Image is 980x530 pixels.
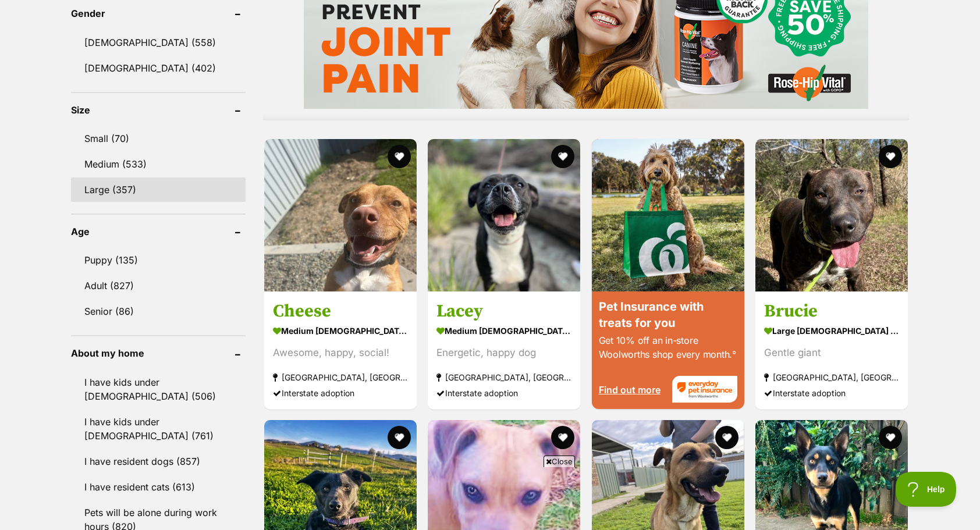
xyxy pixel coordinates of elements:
[764,322,899,339] strong: large [DEMOGRAPHIC_DATA] Dog
[71,30,246,55] a: [DEMOGRAPHIC_DATA] (558)
[436,385,571,400] div: Interstate adoption
[436,300,571,322] h3: Lacey
[436,322,571,339] strong: medium [DEMOGRAPHIC_DATA] Dog
[273,322,408,339] strong: medium [DEMOGRAPHIC_DATA] Dog
[71,152,246,176] a: Medium (533)
[71,248,246,272] a: Puppy (135)
[273,369,408,385] strong: [GEOGRAPHIC_DATA], [GEOGRAPHIC_DATA]
[71,299,246,323] a: Senior (86)
[764,300,899,322] h3: Brucie
[264,291,417,409] a: Cheese medium [DEMOGRAPHIC_DATA] Dog Awesome, happy, social! [GEOGRAPHIC_DATA], [GEOGRAPHIC_DATA]...
[71,410,246,448] a: I have kids under [DEMOGRAPHIC_DATA] (761)
[388,426,411,449] button: favourite
[552,426,575,449] button: favourite
[71,8,246,19] header: Gender
[896,472,957,507] iframe: Help Scout Beacon - Open
[71,105,246,115] header: Size
[715,426,738,449] button: favourite
[764,369,899,385] strong: [GEOGRAPHIC_DATA], [GEOGRAPHIC_DATA]
[764,385,899,400] div: Interstate adoption
[273,300,408,322] h3: Cheese
[273,385,408,400] div: Interstate adoption
[71,56,246,80] a: [DEMOGRAPHIC_DATA] (402)
[278,472,702,524] iframe: Advertisement
[71,177,246,202] a: Large (357)
[71,226,246,237] header: Age
[428,139,580,291] img: Lacey - American Staffordshire Terrier Dog
[273,344,408,360] div: Awesome, happy, social!
[544,456,575,467] span: Close
[755,291,908,409] a: Brucie large [DEMOGRAPHIC_DATA] Dog Gentle giant [GEOGRAPHIC_DATA], [GEOGRAPHIC_DATA] Interstate ...
[71,370,246,408] a: I have kids under [DEMOGRAPHIC_DATA] (506)
[436,369,571,385] strong: [GEOGRAPHIC_DATA], [GEOGRAPHIC_DATA]
[71,126,246,151] a: Small (70)
[552,145,575,168] button: favourite
[879,145,902,168] button: favourite
[428,291,580,409] a: Lacey medium [DEMOGRAPHIC_DATA] Dog Energetic, happy dog [GEOGRAPHIC_DATA], [GEOGRAPHIC_DATA] Int...
[879,426,902,449] button: favourite
[436,344,571,360] div: Energetic, happy dog
[764,344,899,360] div: Gentle giant
[71,449,246,474] a: I have resident dogs (857)
[755,139,908,291] img: Brucie - Mastiff x Irish Wolfhound Dog
[71,348,246,358] header: About my home
[71,273,246,298] a: Adult (827)
[71,475,246,499] a: I have resident cats (613)
[264,139,417,291] img: Cheese - American Staffordshire Terrier Dog
[388,145,411,168] button: favourite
